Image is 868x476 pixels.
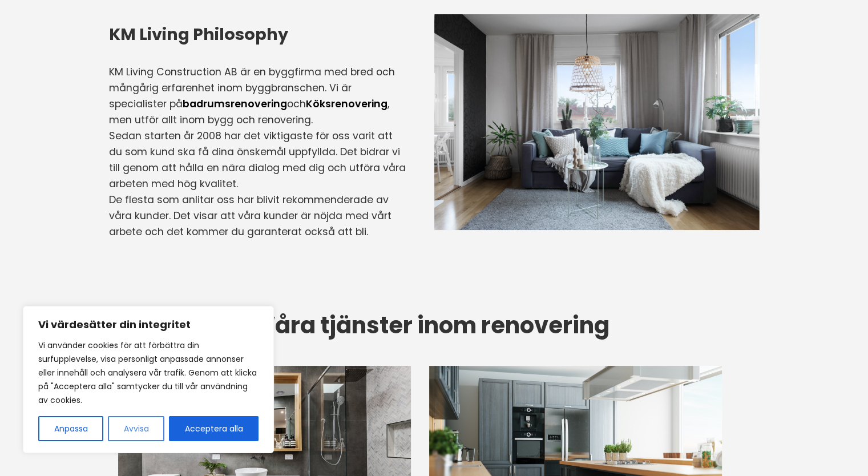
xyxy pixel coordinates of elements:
img: Byggföretag i Stockholm [406,14,760,231]
a: Köksrenovering [306,97,387,111]
a: badrumsrenovering [183,97,287,111]
button: Anpassa [38,416,103,441]
p: Vi använder cookies för att förbättra din surfupplevelse, visa personligt anpassade annonser elle... [38,338,259,407]
h2: Våra tjänster inom renovering [109,313,760,338]
p: Vi värdesätter din integritet [38,318,259,332]
h3: KM Living Philosophy [109,23,406,46]
p: KM Living Construction AB är en byggfirma med bred och mångårig erfarenhet inom byggbranschen. Vi... [109,64,406,128]
p: De flesta som anlitar oss har blivit rekommenderade av våra kunder. Det visar att våra kunder är ... [109,192,406,240]
p: Sedan starten år 2008 har det viktigaste för oss varit att du som kund ska få dina önskemål uppfy... [109,128,406,192]
button: Avvisa [108,416,164,441]
button: Acceptera alla [169,416,259,441]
